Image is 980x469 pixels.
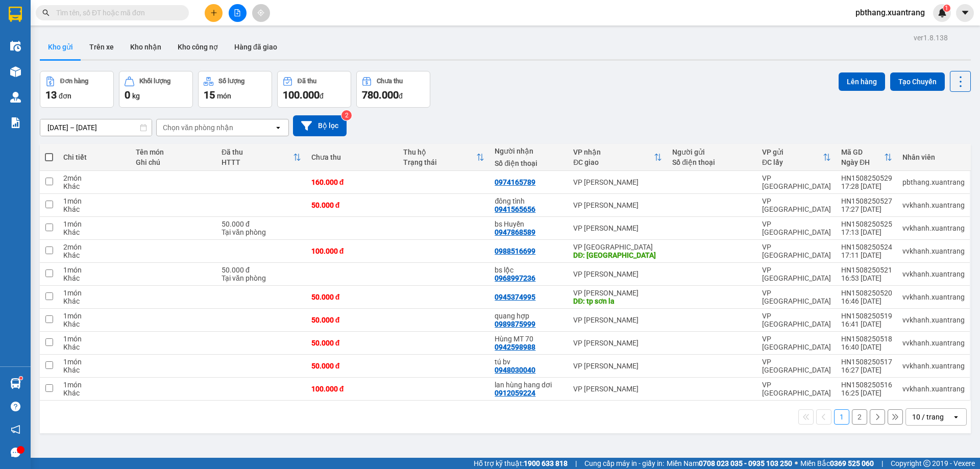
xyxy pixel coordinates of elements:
button: Trên xe [81,35,122,59]
div: Khác [63,343,126,351]
div: VP [PERSON_NAME] [573,178,662,186]
img: logo-vxr [9,7,22,22]
div: 0945374995 [495,293,535,301]
div: VP [GEOGRAPHIC_DATA] [762,358,831,374]
div: 0947868589 [495,228,535,236]
svg: open [274,124,282,132]
div: Thu hộ [403,148,477,156]
div: 17:27 [DATE] [841,205,892,213]
div: 10 / trang [912,412,944,422]
img: warehouse-icon [10,92,21,103]
span: notification [11,425,20,434]
th: Toggle SortBy [757,144,836,171]
div: VP gửi [762,148,823,156]
div: đông tình [495,197,563,205]
div: VP nhận [573,148,654,156]
div: 0988516699 [495,247,535,255]
div: 2 món [63,243,126,251]
span: 1 [945,5,948,12]
div: 16:27 [DATE] [841,366,892,374]
div: 0941565656 [495,205,535,213]
div: Ngày ĐH [841,158,884,166]
div: 50.000 đ [311,339,393,347]
div: VP [PERSON_NAME] [573,270,662,278]
button: Lên hàng [839,72,885,91]
span: Hỗ trợ kỹ thuật: [474,458,568,469]
div: ver 1.8.138 [914,32,948,43]
img: warehouse-icon [10,66,21,77]
div: DĐ: tp sơn la [573,297,662,305]
button: Hàng đã giao [226,35,285,59]
div: 1 món [63,312,126,320]
div: VP [PERSON_NAME] [573,224,662,232]
div: Khối lượng [139,78,170,85]
div: VP [PERSON_NAME] [573,289,662,297]
div: Đã thu [298,78,316,85]
strong: 0369 525 060 [830,459,874,467]
span: aim [257,9,264,16]
span: copyright [923,460,930,467]
button: Kho gửi [40,35,81,59]
th: Toggle SortBy [836,144,897,171]
span: 780.000 [362,89,399,101]
div: Chi tiết [63,153,126,161]
span: Cung cấp máy in - giấy in: [584,458,664,469]
button: Kho nhận [122,35,169,59]
div: HN1508250529 [841,174,892,182]
sup: 1 [19,377,22,380]
button: plus [205,4,223,22]
div: HTTT [222,158,293,166]
div: VP [GEOGRAPHIC_DATA] [762,289,831,305]
div: tú bv [495,358,563,366]
div: 1 món [63,289,126,297]
div: VP [GEOGRAPHIC_DATA] [762,174,831,190]
div: Khác [63,228,126,236]
div: 100.000 đ [311,385,393,393]
button: Chưa thu780.000đ [356,71,430,108]
button: Khối lượng0kg [119,71,193,108]
button: 1 [834,409,849,425]
div: 16:25 [DATE] [841,389,892,397]
div: Ghi chú [136,158,211,166]
span: Miền Nam [667,458,792,469]
sup: 1 [943,5,950,12]
div: vvkhanh.xuantrang [902,339,965,347]
div: Tại văn phòng [222,274,301,282]
sup: 2 [341,110,352,120]
div: 1 món [63,335,126,343]
img: warehouse-icon [10,378,21,389]
span: 13 [45,89,57,101]
div: HN1508250521 [841,266,892,274]
button: Đơn hàng13đơn [40,71,114,108]
div: 0942598988 [495,343,535,351]
span: món [217,92,231,100]
div: Đơn hàng [60,78,88,85]
img: solution-icon [10,117,21,128]
div: 0968997236 [495,274,535,282]
div: Khác [63,251,126,259]
div: VP [GEOGRAPHIC_DATA] [762,243,831,259]
div: 50.000 đ [222,266,301,274]
div: Số điện thoại [672,158,752,166]
div: VP [GEOGRAPHIC_DATA] [762,335,831,351]
div: 16:40 [DATE] [841,343,892,351]
div: 50.000 đ [311,316,393,324]
div: vvkhanh.xuantrang [902,316,965,324]
div: HN1508250524 [841,243,892,251]
div: vvkhanh.xuantrang [902,270,965,278]
button: Bộ lọc [293,115,347,136]
div: Khác [63,320,126,328]
button: Số lượng15món [198,71,272,108]
div: 1 món [63,266,126,274]
div: Nhân viên [902,153,965,161]
span: Miền Bắc [800,458,874,469]
div: 1 món [63,197,126,205]
div: VP [PERSON_NAME] [573,362,662,370]
div: Người gửi [672,148,752,156]
div: 50.000 đ [311,293,393,301]
th: Toggle SortBy [216,144,306,171]
button: file-add [229,4,247,22]
div: 17:28 [DATE] [841,182,892,190]
span: 100.000 [283,89,320,101]
div: 17:13 [DATE] [841,228,892,236]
